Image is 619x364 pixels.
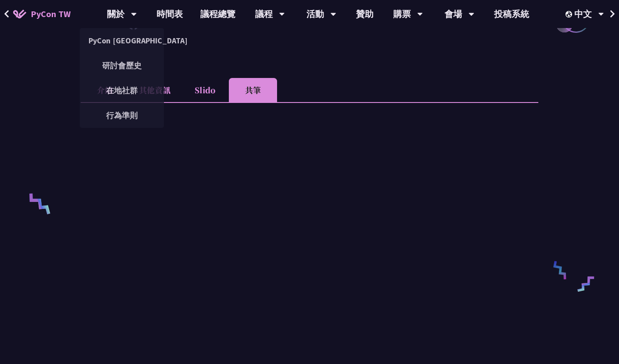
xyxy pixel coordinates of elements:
[31,7,71,21] span: PyCon TW
[80,30,164,51] a: PyCon [GEOGRAPHIC_DATA]
[80,80,164,101] a: 在地社群
[80,55,164,76] a: 研討會歷史
[181,78,229,102] li: Slido
[13,10,26,18] img: Home icon of PyCon TW 2025
[229,78,277,102] li: 共筆
[80,105,164,126] a: 行為準則
[566,11,574,18] img: Locale Icon
[4,3,79,25] a: PyCon TW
